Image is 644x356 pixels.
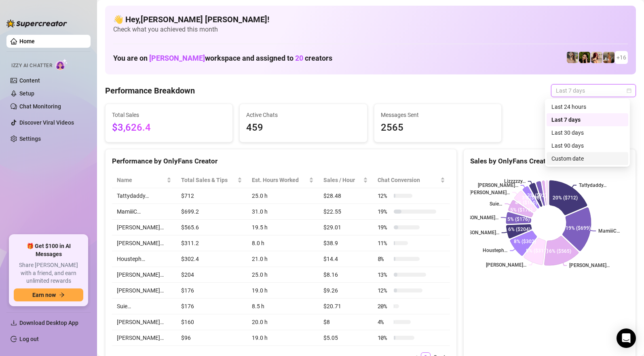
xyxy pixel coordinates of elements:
span: Check what you achieved this month [113,25,628,34]
span: 12 % [378,286,391,295]
span: Earn now [32,292,56,298]
text: [PERSON_NAME]… [478,182,518,188]
span: Last 7 days [556,85,631,97]
div: Last 24 hours [547,100,628,113]
span: 🎁 Get $100 in AI Messages [14,242,83,258]
td: $20.71 [319,299,373,314]
td: [PERSON_NAME]… [112,235,176,251]
span: arrow-right [59,292,65,298]
td: $29.01 [319,220,373,235]
td: $28.48 [319,188,373,204]
div: Performance by OnlyFans Creator [112,156,450,167]
td: $8 [319,314,373,330]
td: 19.5 h [247,220,319,235]
span: 2565 [381,120,495,136]
span: Messages Sent [381,110,495,119]
div: Last 30 days [547,126,628,139]
td: $22.55 [319,204,373,220]
text: [PERSON_NAME]… [569,263,610,269]
td: $9.26 [319,283,373,299]
span: 20 [295,54,303,62]
a: Log out [19,336,39,342]
td: $565.6 [176,220,247,235]
div: Custom date [551,154,623,163]
td: $38.9 [319,235,373,251]
span: 12 % [378,191,391,200]
a: Content [19,77,40,84]
span: Izzy AI Chatter [11,62,52,70]
text: [PERSON_NAME]… [458,215,498,220]
span: Active Chats [246,110,360,119]
span: 4 % [378,318,391,326]
th: Total Sales & Tips [176,172,247,188]
td: $176 [176,299,247,314]
a: Discover Viral Videos [19,119,74,126]
a: Chat Monitoring [19,103,61,110]
td: 25.0 h [247,267,319,283]
td: $96 [176,330,247,346]
img: logo-BBDzfeDw.svg [6,19,67,28]
text: [PERSON_NAME]… [459,230,499,235]
div: Est. Hours Worked [252,176,307,184]
td: $14.4 [319,251,373,267]
div: Last 90 days [547,139,628,152]
img: Jessica (@jessicakillings) [603,52,614,63]
span: Total Sales [112,110,226,119]
td: [PERSON_NAME]… [112,314,176,330]
span: 8 % [378,254,391,263]
div: Sales by OnlyFans Creator [470,156,629,167]
td: $302.4 [176,251,247,267]
h4: 👋 Hey, [PERSON_NAME] [PERSON_NAME] ! [113,14,628,25]
th: Chat Conversion [373,172,450,188]
text: Housteph… [483,248,507,254]
a: Setup [19,90,34,97]
td: $5.05 [319,330,373,346]
span: + 16 [617,53,626,62]
button: Earn nowarrow-right [14,288,83,301]
span: 11 % [378,239,391,248]
span: $3,626.4 [112,120,226,136]
span: 19 % [378,207,391,216]
text: MamiiiC… [598,228,620,234]
text: [PERSON_NAME]… [469,190,510,195]
span: Sales / Hour [323,176,361,184]
text: Lizzzzzy… [504,178,526,184]
td: $311.2 [176,235,247,251]
text: Tattydaddy… [579,182,606,188]
img: playfuldimples (@playfuldimples) [579,52,590,63]
td: 19.0 h [247,283,319,299]
span: download [11,320,17,326]
td: $699.2 [176,204,247,220]
td: $712 [176,188,247,204]
span: 13 % [378,270,391,279]
span: 19 % [378,223,391,232]
td: 8.5 h [247,299,319,314]
td: [PERSON_NAME]… [112,330,176,346]
div: Last 7 days [547,113,628,126]
img: North (@northnattfree) [591,52,602,63]
span: Name [117,176,165,184]
td: Suie… [112,299,176,314]
td: 31.0 h [247,204,319,220]
td: 21.0 h [247,251,319,267]
td: [PERSON_NAME]… [112,267,176,283]
td: 25.0 h [247,188,319,204]
span: calendar [627,88,631,93]
td: MamiiiC… [112,204,176,220]
div: Last 90 days [551,141,623,150]
td: 8.0 h [247,235,319,251]
span: 10 % [378,333,391,342]
td: $204 [176,267,247,283]
h1: You are on workspace and assigned to creators [113,54,332,63]
span: [PERSON_NAME] [149,54,205,62]
img: AI Chatter [55,59,68,70]
h4: Performance Breakdown [105,85,195,96]
span: Download Desktop App [19,320,78,326]
th: Sales / Hour [319,172,373,188]
td: $160 [176,314,247,330]
div: Last 7 days [551,115,623,124]
span: 459 [246,120,360,136]
img: emilylou (@emilyylouu) [567,52,578,63]
td: $176 [176,283,247,299]
td: 19.0 h [247,330,319,346]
